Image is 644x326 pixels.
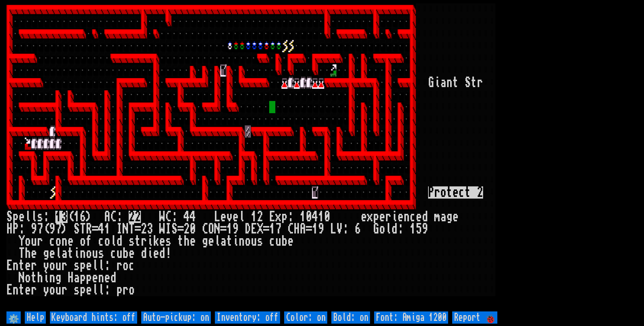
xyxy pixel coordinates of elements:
div: g [43,247,49,260]
div: e [159,235,165,247]
input: Font: Amiga 1200 [374,311,448,324]
div: C [110,211,116,223]
div: V [336,223,343,235]
div: n [98,272,104,284]
div: G [428,77,434,89]
div: e [25,260,31,272]
div: t [68,247,74,260]
div: H [6,223,13,235]
div: ( [43,223,49,235]
div: t [453,77,459,89]
div: A [104,211,110,223]
div: y [43,260,49,272]
div: h [184,235,190,247]
div: e [288,235,294,247]
div: : [398,223,404,235]
div: a [220,235,226,247]
div: X [257,223,263,235]
div: = [306,223,312,235]
div: 2 [184,223,190,235]
div: D [245,223,251,235]
div: 7 [55,223,61,235]
input: Color: on [284,311,327,324]
div: P [13,223,19,235]
div: u [55,284,61,296]
div: e [31,247,37,260]
div: t [178,235,184,247]
div: s [74,260,80,272]
input: Report 🐞 [452,311,497,324]
div: d [422,211,428,223]
div: : [288,211,294,223]
div: 4 [98,223,104,235]
div: 1 [104,223,110,235]
div: ( [68,211,74,223]
div: r [477,77,483,89]
div: 7 [275,223,281,235]
mark: P [428,186,434,199]
div: 1 [251,211,257,223]
div: N [123,223,129,235]
div: v [226,211,233,223]
div: r [61,284,68,296]
div: C [202,223,208,235]
div: i [43,272,49,284]
div: s [165,235,171,247]
div: i [74,247,80,260]
div: u [251,235,257,247]
div: : [19,223,25,235]
div: o [80,235,86,247]
div: l [110,235,116,247]
div: i [434,77,440,89]
div: e [190,235,196,247]
div: e [361,211,367,223]
input: Help [25,311,46,324]
div: c [110,247,116,260]
div: 0 [324,211,330,223]
div: l [98,284,104,296]
div: Y [19,235,25,247]
div: n [239,235,245,247]
div: d [159,247,165,260]
div: E [6,260,13,272]
div: = [263,223,269,235]
mark: 3 [61,211,68,223]
div: p [80,260,86,272]
div: : [171,211,178,223]
div: x [275,211,281,223]
div: E [6,284,13,296]
div: l [31,211,37,223]
div: u [116,247,123,260]
mark: 2 [129,211,135,223]
div: l [239,211,245,223]
div: g [55,272,61,284]
div: s [37,211,43,223]
div: i [147,247,153,260]
input: ⚙️ [6,311,21,324]
mark: 1 [55,211,61,223]
div: e [153,247,159,260]
div: C [288,223,294,235]
div: i [391,211,398,223]
div: e [208,235,214,247]
div: 1 [226,223,233,235]
div: T [129,223,135,235]
div: T [80,223,86,235]
div: : [116,211,123,223]
div: ! [165,247,171,260]
div: o [49,284,55,296]
div: = [92,223,98,235]
div: e [220,211,226,223]
div: h [25,247,31,260]
div: c [98,235,104,247]
div: e [379,211,385,223]
div: u [31,235,37,247]
div: 5 [416,223,422,235]
div: 2 [141,223,147,235]
div: m [434,211,440,223]
div: 2 [257,211,263,223]
div: W [159,211,165,223]
div: A [300,223,306,235]
div: e [92,272,98,284]
div: t [226,235,233,247]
